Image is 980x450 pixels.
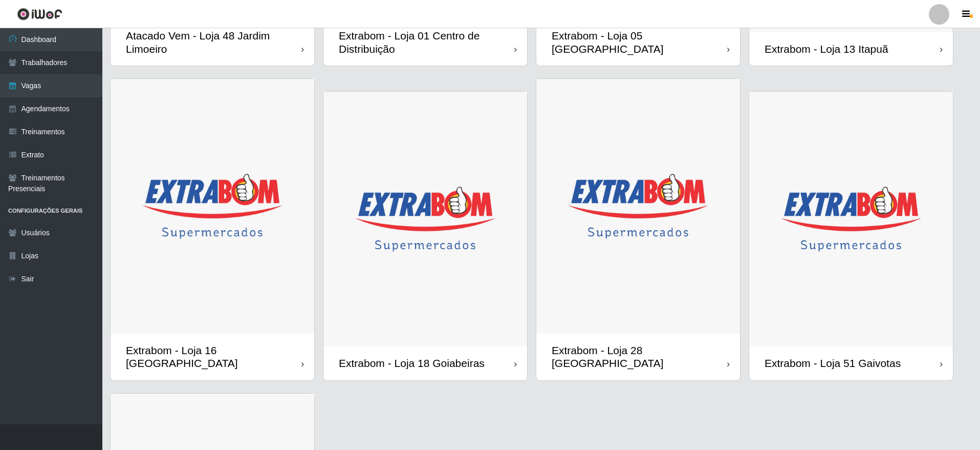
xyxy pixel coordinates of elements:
img: CoreUI Logo [17,8,62,21]
img: cardImg [111,79,314,334]
img: cardImg [323,92,527,347]
div: Extrabom - Loja 18 Goiabeiras [339,357,485,370]
a: Extrabom - Loja 51 Gaivotas [749,92,953,380]
div: Extrabom - Loja 28 [GEOGRAPHIC_DATA] [552,344,727,370]
div: Extrabom - Loja 16 [GEOGRAPHIC_DATA] [126,344,301,370]
div: Extrabom - Loja 51 Gaivotas [765,357,901,370]
div: Extrabom - Loja 05 [GEOGRAPHIC_DATA] [552,29,727,55]
img: cardImg [536,79,740,334]
a: Extrabom - Loja 28 [GEOGRAPHIC_DATA] [536,79,740,380]
div: Atacado Vem - Loja 48 Jardim Limoeiro [126,29,301,55]
div: Extrabom - Loja 01 Centro de Distribuição [339,29,514,55]
div: Extrabom - Loja 13 Itapuã [765,43,888,55]
img: cardImg [749,92,953,347]
a: Extrabom - Loja 16 [GEOGRAPHIC_DATA] [111,79,314,380]
a: Extrabom - Loja 18 Goiabeiras [323,92,527,380]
